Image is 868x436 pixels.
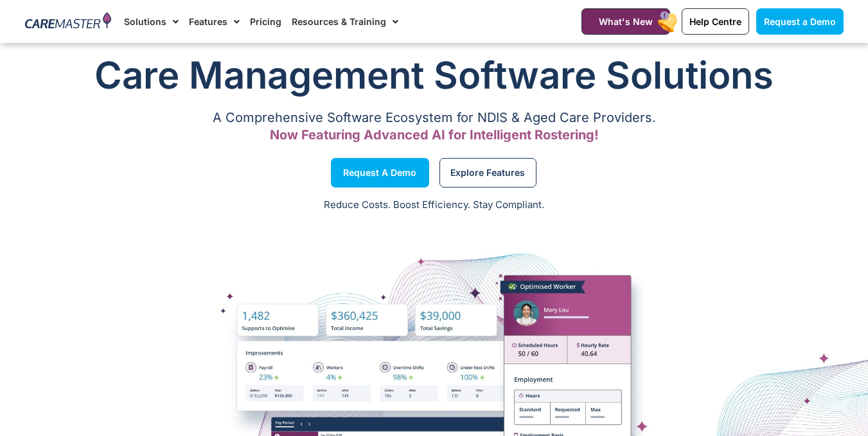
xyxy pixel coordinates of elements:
span: Request a Demo [343,170,416,176]
p: Reduce Costs. Boost Efficiency. Stay Compliant. [8,198,860,213]
span: Help Centre [689,16,741,27]
a: Help Centre [682,8,749,35]
p: A Comprehensive Software Ecosystem for NDIS & Aged Care Providers. [25,114,844,122]
a: Explore Features [439,158,536,187]
span: Request a Demo [764,16,836,27]
a: Request a Demo [756,8,844,35]
h1: Care Management Software Solutions [25,49,844,101]
a: What's New [581,8,670,35]
span: Explore Features [450,170,525,176]
span: Now Featuring Advanced AI for Intelligent Rostering! [270,127,599,143]
span: What's New [599,16,653,27]
img: CareMaster Logo [25,12,112,31]
a: Request a Demo [331,158,429,187]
